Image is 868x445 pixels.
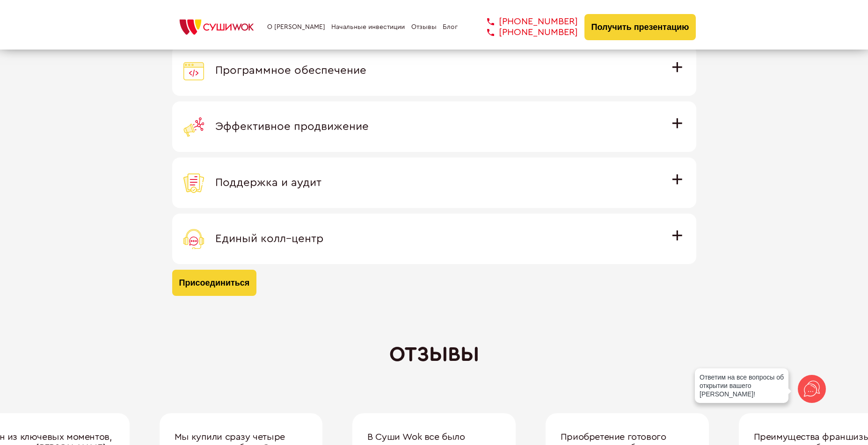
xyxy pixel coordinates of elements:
[215,177,321,188] span: Поддержка и аудит
[473,27,578,38] a: [PHONE_NUMBER]
[331,23,405,31] a: Начальные инвестиции
[473,16,578,27] a: [PHONE_NUMBER]
[172,17,261,37] img: СУШИWOK
[411,23,437,31] a: Отзывы
[267,23,325,31] a: О [PERSON_NAME]
[215,65,366,76] span: Программное обеспечение
[215,233,323,244] span: Единый колл–центр
[172,270,257,296] button: Присоединиться
[695,368,788,403] div: Ответим на все вопросы об открытии вашего [PERSON_NAME]!
[584,14,696,40] button: Получить презентацию
[443,23,458,31] a: Блог
[215,121,369,132] span: Эффективное продвижение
